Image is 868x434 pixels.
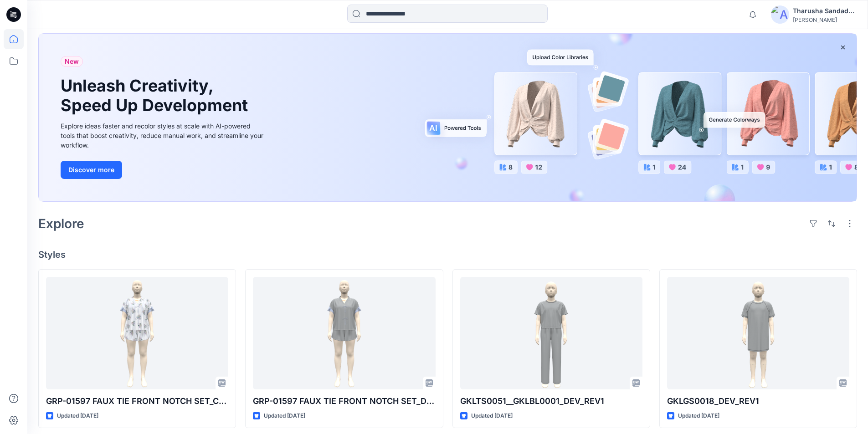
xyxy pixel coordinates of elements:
[38,249,857,260] h4: Styles
[667,395,849,408] p: GKLGS0018_DEV_REV1
[793,5,857,16] div: Tharusha Sandadeepa
[460,277,642,389] a: GKLTS0051__GKLBL0001_DEV_REV1
[57,411,98,421] p: Updated [DATE]
[771,5,789,24] img: avatar
[460,395,642,408] p: GKLTS0051__GKLBL0001_DEV_REV1
[264,411,305,421] p: Updated [DATE]
[61,161,122,179] button: Discover more
[793,16,857,23] div: [PERSON_NAME]
[667,277,849,389] a: GKLGS0018_DEV_REV1
[253,277,435,389] a: GRP-01597 FAUX TIE FRONT NOTCH SET_DEV_REV5
[46,277,228,389] a: GRP-01597 FAUX TIE FRONT NOTCH SET_COLORWAY_REV5
[38,216,84,231] h2: Explore
[61,76,252,115] h1: Unleash Creativity, Speed Up Development
[46,395,228,408] p: GRP-01597 FAUX TIE FRONT NOTCH SET_COLORWAY_REV5
[253,395,435,408] p: GRP-01597 FAUX TIE FRONT NOTCH SET_DEV_REV5
[65,56,79,67] span: New
[61,121,266,150] div: Explore ideas faster and recolor styles at scale with AI-powered tools that boost creativity, red...
[471,411,513,421] p: Updated [DATE]
[678,411,719,421] p: Updated [DATE]
[61,161,266,179] a: Discover more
